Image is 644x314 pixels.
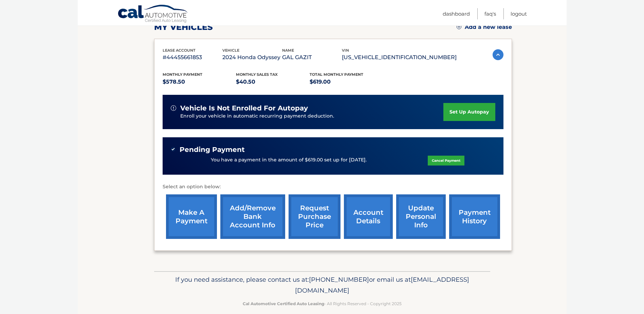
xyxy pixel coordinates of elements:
[428,156,464,165] a: Cancel Payment
[344,194,393,239] a: account details
[166,194,217,239] a: make a payment
[493,49,503,60] img: accordion-active.svg
[342,53,457,62] p: [US_VEHICLE_IDENTIFICATION_NUMBER]
[457,24,512,31] a: Add a new lease
[163,48,196,53] span: lease account
[159,274,486,296] p: If you need assistance, please contact us at: or email us at
[236,72,278,77] span: Monthly sales Tax
[443,8,470,19] a: Dashboard
[211,156,367,164] p: You have a payment in the amount of $619.00 set up for [DATE].
[396,194,446,239] a: update personal info
[457,24,461,29] img: add.svg
[310,77,383,87] p: $619.00
[310,72,363,77] span: Total Monthly Payment
[163,77,236,87] p: $578.50
[163,183,503,191] p: Select an option below:
[163,53,222,62] p: #44455661853
[282,48,294,53] span: name
[295,276,469,294] span: [EMAIL_ADDRESS][DOMAIN_NAME]
[220,194,285,239] a: Add/Remove bank account info
[443,103,495,121] a: set up autopay
[222,53,282,62] p: 2024 Honda Odyssey
[163,72,202,77] span: Monthly Payment
[289,194,341,239] a: request purchase price
[222,48,239,53] span: vehicle
[180,112,444,120] p: Enroll your vehicle in automatic recurring payment deduction.
[180,104,308,112] span: vehicle is not enrolled for autopay
[180,145,245,154] span: Pending Payment
[171,105,176,111] img: alert-white.svg
[154,22,213,32] h2: my vehicles
[309,276,369,283] span: [PHONE_NUMBER]
[449,194,500,239] a: payment history
[243,301,324,306] strong: Cal Automotive Certified Auto Leasing
[342,48,349,53] span: vin
[159,300,486,307] p: - All Rights Reserved - Copyright 2025
[484,8,496,19] a: FAQ's
[511,8,527,19] a: Logout
[117,4,189,24] a: Cal Automotive
[282,53,342,62] p: GAL GAZIT
[236,77,310,87] p: $40.50
[171,147,176,152] img: check-green.svg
